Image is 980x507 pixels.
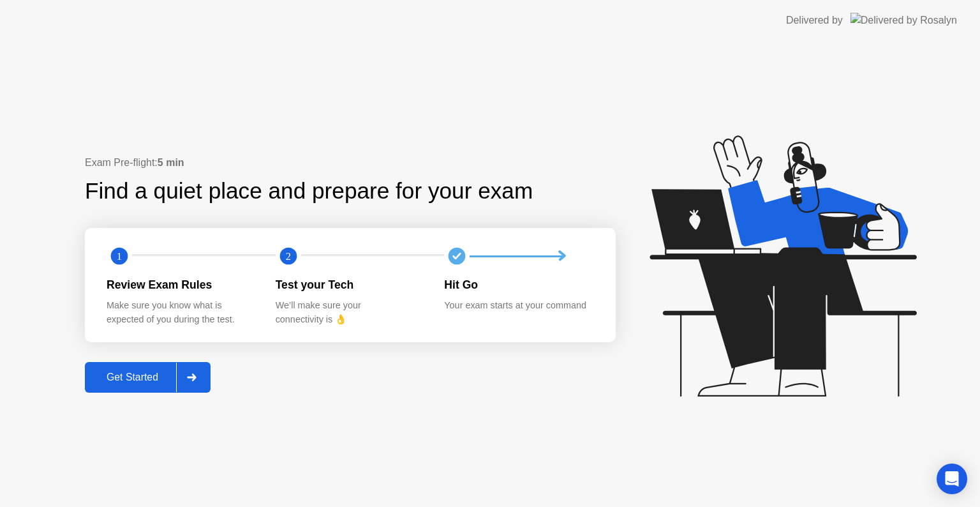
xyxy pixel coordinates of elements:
[89,372,176,383] div: Get Started
[107,299,255,326] div: Make sure you know what is expected of you during the test.
[276,276,424,293] div: Test your Tech
[286,250,291,262] text: 2
[85,155,616,170] div: Exam Pre-flight:
[937,464,967,494] div: Open Intercom Messenger
[276,299,424,326] div: We’ll make sure your connectivity is 👌
[444,276,593,293] div: Hit Go
[444,299,593,313] div: Your exam starts at your command
[85,174,535,208] div: Find a quiet place and prepare for your exam
[850,13,957,27] img: Delivered by Rosalyn
[85,362,211,393] button: Get Started
[107,276,255,293] div: Review Exam Rules
[158,157,184,168] b: 5 min
[786,13,843,28] div: Delivered by
[117,250,122,262] text: 1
